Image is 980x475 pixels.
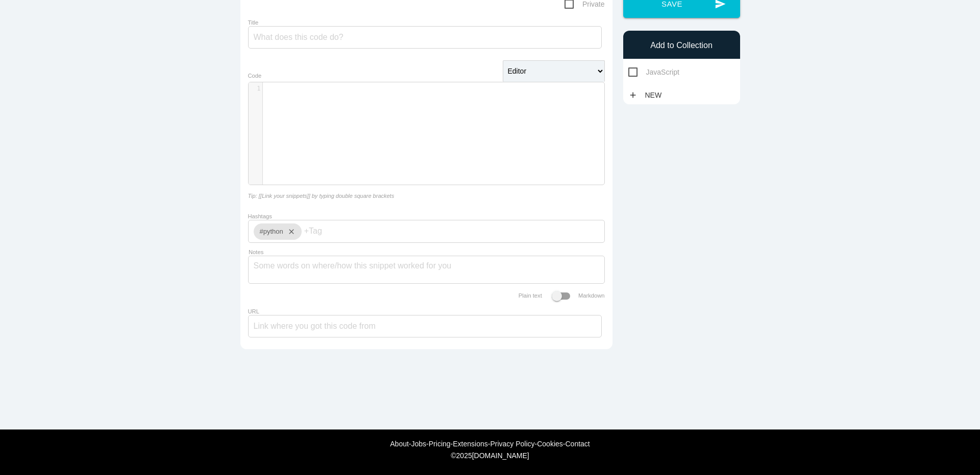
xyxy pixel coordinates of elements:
a: Jobs [411,440,427,448]
a: Cookies [537,440,563,448]
label: Plain text Markdown [519,292,605,299]
input: +Tag [304,220,365,242]
label: Title [248,19,259,26]
h6: Add to Collection [628,41,735,50]
div: © [DOMAIN_NAME] [163,451,817,460]
i: close [283,223,296,240]
a: addNew [628,86,667,104]
label: URL [248,308,259,314]
input: Link where you got this code from [248,315,602,337]
a: Contact [565,440,590,448]
label: Notes [249,249,263,256]
i: Tip: [[Link your snippets]] by typing double square brackets [248,193,395,199]
div: 1 [249,84,262,93]
input: What does this code do? [248,26,602,49]
div: #python [254,223,302,240]
label: Code [248,73,262,79]
i: add [628,86,638,104]
label: Hashtags [248,213,272,219]
span: 2025 [456,451,472,460]
a: Pricing [429,440,451,448]
div: - - - - - - [5,440,975,448]
a: Extensions [453,440,487,448]
a: Privacy Policy [490,440,534,448]
a: About [390,440,409,448]
span: JavaScript [628,66,679,79]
